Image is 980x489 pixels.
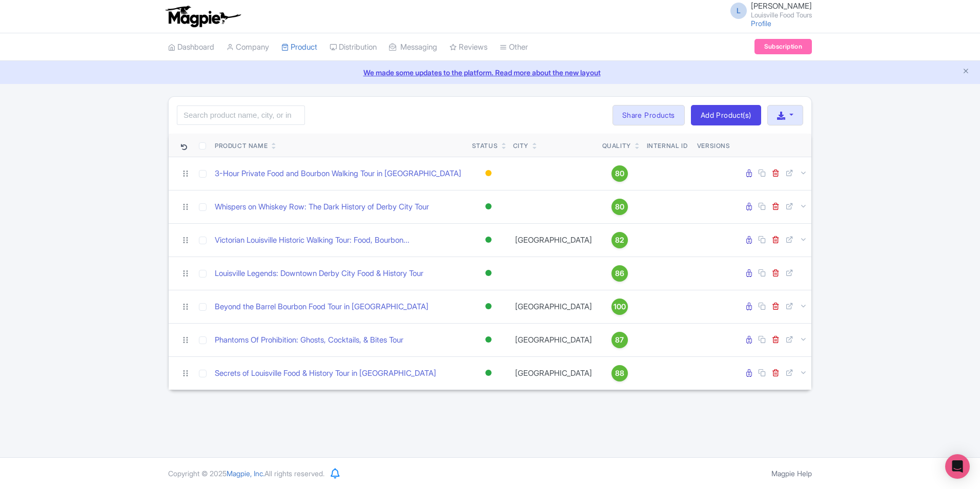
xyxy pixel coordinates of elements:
[168,33,214,61] a: Dashboard
[509,323,598,356] td: [GEOGRAPHIC_DATA]
[215,141,268,151] div: Product Name
[215,201,429,213] a: Whispers on Whiskey Row: The Dark History of Derby City Tour
[751,19,771,28] a: Profile
[500,33,528,61] a: Other
[751,1,812,11] span: [PERSON_NAME]
[483,299,494,314] div: Active
[483,199,494,214] div: Active
[641,134,693,157] th: Internal ID
[615,268,624,279] span: 86
[509,223,598,257] td: [GEOGRAPHIC_DATA]
[215,368,436,379] a: Secrets of Louisville Food & History Tour in [GEOGRAPHIC_DATA]
[612,105,685,125] a: Share Products
[602,299,637,315] a: 100
[509,356,598,390] td: [GEOGRAPHIC_DATA]
[6,67,974,78] a: We made some updates to the platform. Read more about the new layout
[215,235,410,246] a: Victorian Louisville Historic Walking Tour: Food, Bourbon...
[615,334,624,346] span: 87
[215,268,423,280] a: Louisville Legends: Downtown Derby City Food & History Tour
[227,33,269,61] a: Company
[483,166,494,181] div: Building
[215,168,461,180] a: 3-Hour Private Food and Bourbon Walking Tour in [GEOGRAPHIC_DATA]
[513,141,528,151] div: City
[163,5,242,28] img: logo-ab69f6fb50320c5b225c76a69d11143b.png
[281,33,317,61] a: Product
[162,468,331,479] div: Copyright © 2025 All rights reserved.
[754,39,812,54] a: Subscription
[602,232,637,248] a: 82
[215,301,428,313] a: Beyond the Barrel Bourbon Food Tour in [GEOGRAPHIC_DATA]
[615,168,624,179] span: 80
[693,134,734,157] th: Versions
[483,266,494,281] div: Active
[615,368,624,379] span: 88
[215,334,403,346] a: Phantoms Of Prohibition: Ghosts, Cocktails, & Bites Tour
[730,3,747,19] span: L
[724,2,812,18] a: L [PERSON_NAME] Louisville Food Tours
[509,290,598,323] td: [GEOGRAPHIC_DATA]
[691,105,761,125] a: Add Product(s)
[483,232,494,247] div: Active
[472,141,498,151] div: Status
[330,33,377,61] a: Distribution
[614,301,626,312] span: 100
[962,66,970,78] button: Close announcement
[177,105,305,125] input: Search product name, city, or interal id
[945,454,970,479] div: Open Intercom Messenger
[602,332,637,348] a: 87
[389,33,437,61] a: Messaging
[771,469,812,478] a: Magpie Help
[602,365,637,381] a: 88
[227,469,264,478] span: Magpie, Inc.
[450,33,487,61] a: Reviews
[483,366,494,380] div: Active
[615,235,624,246] span: 82
[602,165,637,182] a: 80
[602,265,637,282] a: 86
[602,141,631,151] div: Quality
[602,199,637,215] a: 80
[615,201,624,212] span: 80
[483,332,494,347] div: Active
[751,12,812,18] small: Louisville Food Tours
